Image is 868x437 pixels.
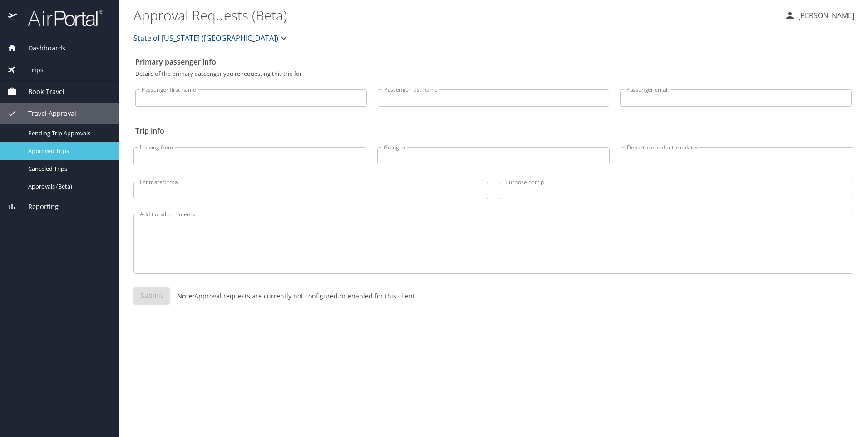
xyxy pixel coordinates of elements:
[17,65,44,75] span: Trips
[133,1,777,29] h1: Approval Requests (Beta)
[28,164,108,173] span: Canceled Trips
[170,291,415,301] p: Approval requests are currently not configured or enabled for this client
[18,9,103,27] img: airportal-logo.png
[17,87,64,97] span: Book Travel
[28,147,108,155] span: Approved Trips
[135,71,852,77] p: Details of the primary passenger you're requesting this trip for
[135,124,852,138] h2: Trip info
[177,292,194,300] strong: Note:
[17,202,59,212] span: Reporting
[17,109,76,119] span: Travel Approval
[135,55,852,69] h2: Primary passenger info
[133,32,278,45] span: State of [US_STATE] ([GEOGRAPHIC_DATA])
[8,9,18,27] img: icon-airportal.png
[130,29,293,47] button: State of [US_STATE] ([GEOGRAPHIC_DATA])
[795,10,854,21] p: [PERSON_NAME]
[28,182,108,191] span: Approvals (Beta)
[781,7,858,24] button: [PERSON_NAME]
[17,43,65,53] span: Dashboards
[28,129,108,138] span: Pending Trip Approvals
